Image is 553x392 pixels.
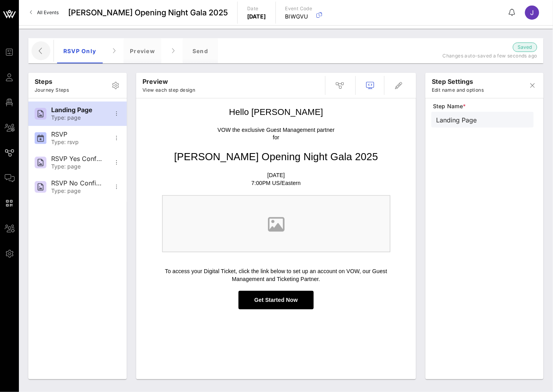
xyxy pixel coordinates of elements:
p: To access your Digital Ticket, click the link below to set up an account on VOW, our Guest Manage... [162,268,390,283]
div: Landing Page [51,106,103,114]
span: J [531,9,534,17]
span: [PERSON_NAME] Opening Night Gala 2025 [68,7,228,18]
p: Journey Steps [35,86,69,94]
div: RSVP [51,131,103,138]
div: Type: page [51,115,103,121]
div: Send [183,38,218,63]
p: step settings [432,77,484,86]
span: All Events [37,9,59,15]
div: Type: page [51,188,103,194]
p: 7:00PM US/Eastern [162,179,390,187]
div: RSVP Only [57,38,102,63]
span: Get Started Now [254,297,298,303]
span: Hello [PERSON_NAME] [229,107,323,117]
p: [DATE] [247,13,266,20]
p: VOW the exclusive Guest Management partner for [162,126,390,142]
div: Type: page [51,163,103,170]
div: Preview [124,38,161,63]
div: J [525,6,539,20]
p: Changes auto-saved a few seconds ago [439,52,537,60]
p: [PERSON_NAME] Opening Night Gala 2025 [162,150,390,164]
p: Steps [35,77,69,86]
p: Edit name and options [432,86,484,94]
p: [DATE] [162,172,390,179]
div: RSVP Yes Confirmation [51,155,103,163]
p: View each step design [142,86,195,94]
p: BIWGVU [285,13,313,20]
span: Step Name [433,102,534,110]
div: Type: rsvp [51,139,103,146]
a: All Events [25,6,63,19]
p: Event Code [285,5,313,13]
p: Date [247,5,266,13]
a: Get Started Now [239,291,313,309]
div: RSVP No Confirmation [51,179,103,187]
p: Preview [142,77,195,86]
span: Saved [518,43,532,51]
